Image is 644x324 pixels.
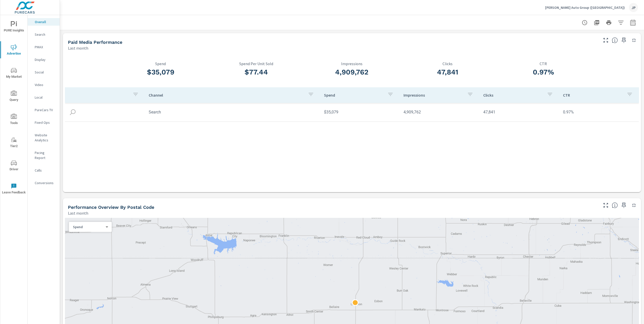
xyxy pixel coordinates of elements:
[35,19,56,24] p: Overall
[28,106,60,114] div: PureCars TV
[68,39,122,45] h5: Paid Media Performance
[602,36,610,44] button: Make Fullscreen
[69,108,76,116] img: icon-search.svg
[28,167,60,174] div: Calls
[628,18,638,28] button: Select Date Range
[2,21,26,33] span: PURE Insights
[630,201,638,209] button: Minimize Widget
[2,67,26,80] span: My Market
[35,107,56,112] p: PureCars TV
[602,201,610,209] button: Make Fullscreen
[28,18,60,26] div: Overall
[629,3,638,12] div: JP
[28,119,60,126] div: Fixed Ops
[209,61,304,66] p: Spend Per Unit Sold
[479,106,559,118] td: 47,841
[399,106,479,118] td: 4,909,762
[28,149,60,161] div: Pacing Report
[592,18,602,28] button: "Export Report to PDF"
[28,81,60,89] div: Video
[113,61,208,66] p: Spend
[35,57,56,62] p: Display
[320,106,400,118] td: $35,079
[559,106,639,118] td: 0.97%
[28,179,60,187] div: Conversions
[35,180,56,185] p: Conversions
[620,201,628,209] span: Save this to your personalized report
[612,37,618,43] span: Understand performance metrics over the selected time range.
[28,131,60,144] div: Website Analytics
[28,56,60,63] div: Display
[35,82,56,87] p: Video
[35,168,56,173] p: Calls
[616,18,626,28] button: Apply Filters
[2,183,26,195] span: Leave Feedback
[400,68,495,76] h3: 47,841
[563,93,623,98] p: CTR
[35,120,56,125] p: Fixed Ops
[620,36,628,44] span: Save this to your personalized report
[68,210,88,216] p: Last month
[604,18,614,28] button: Print Report
[2,44,26,57] span: Advertise
[28,31,60,38] div: Search
[73,225,104,229] p: Spend
[496,68,591,76] h3: 0.97%
[35,133,56,143] p: Website Analytics
[28,94,60,101] div: Local
[35,95,56,100] p: Local
[28,43,60,51] div: PMAX
[35,150,56,160] p: Pacing Report
[400,61,495,66] p: Clicks
[35,70,56,75] p: Social
[145,106,320,118] td: Search
[28,68,60,76] div: Social
[404,93,463,98] p: Impressions
[209,68,304,76] h3: $77.44
[545,5,625,10] p: [PERSON_NAME] Auto Group ([GEOGRAPHIC_DATA])
[2,114,26,126] span: Tools
[68,205,154,210] h5: Performance Overview By Postal Code
[2,91,26,103] span: Query
[630,36,638,44] button: Minimize Widget
[0,15,27,200] div: nav menu
[304,68,400,76] h3: 4,909,762
[612,202,618,208] span: Understand performance data by postal code. Individual postal codes can be selected and expanded ...
[324,93,384,98] p: Spend
[69,225,108,229] div: Spend
[113,68,208,76] h3: $35,079
[483,93,543,98] p: Clicks
[2,137,26,149] span: Tier2
[68,45,88,51] p: Last month
[35,45,56,50] p: PMAX
[2,160,26,172] span: Driver
[496,61,591,66] p: CTR
[35,32,56,37] p: Search
[149,93,304,98] p: Channel
[304,61,400,66] p: Impressions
